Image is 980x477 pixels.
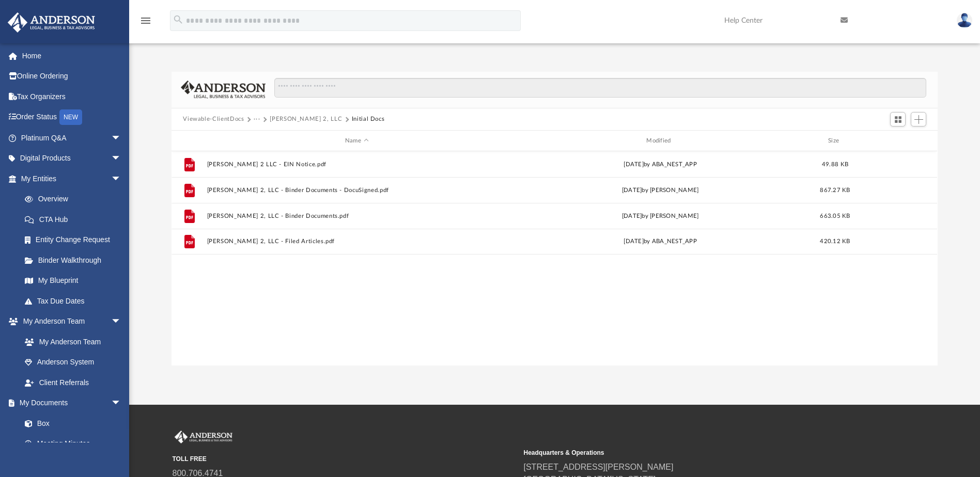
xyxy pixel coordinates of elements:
[173,454,517,464] small: TOLL FREE
[172,151,937,365] div: grid
[5,12,98,33] img: Anderson Advisors Platinum Portal
[815,136,856,146] div: Size
[139,14,152,27] i: menu
[14,209,137,230] a: CTA Hub
[861,136,933,146] div: id
[352,115,385,124] button: Initial Docs
[59,109,82,125] div: NEW
[14,331,127,352] a: My Anderson Team
[7,86,137,107] a: Tax Organizers
[14,291,137,311] a: Tax Due Dates
[14,189,137,210] a: Overview
[207,161,506,168] button: [PERSON_NAME] 2 LLC - EIN Notice.pdf
[183,115,244,124] button: Viewable-ClientDocs
[7,311,132,332] a: My Anderson Teamarrow_drop_down
[820,213,850,219] span: 663.05 KB
[911,112,926,126] button: Add
[511,186,810,195] div: [DATE] by [PERSON_NAME]
[139,20,152,27] a: menu
[510,136,810,146] div: Modified
[14,352,132,373] a: Anderson System
[14,434,132,454] a: Meeting Minutes
[7,148,137,169] a: Digital Productsarrow_drop_down
[111,168,132,189] span: arrow_drop_down
[511,212,810,221] div: [DATE] by [PERSON_NAME]
[957,13,972,28] img: User Pic
[111,128,132,149] span: arrow_drop_down
[14,250,137,271] a: Binder Walkthrough
[524,463,674,471] a: [STREET_ADDRESS][PERSON_NAME]
[820,187,850,193] span: 867.27 KB
[7,107,137,128] a: Order StatusNEW
[14,230,137,250] a: Entity Change Request
[820,239,850,245] span: 420.12 KB
[511,237,810,247] div: [DATE] by ABA_NEST_APP
[173,14,184,25] i: search
[207,239,506,245] button: [PERSON_NAME] 2, LLC - Filed Articles.pdf
[207,213,506,219] button: [PERSON_NAME] 2, LLC - Binder Documents.pdf
[111,148,132,169] span: arrow_drop_down
[7,128,137,148] a: Platinum Q&Aarrow_drop_down
[111,393,132,414] span: arrow_drop_down
[173,431,235,444] img: Anderson Advisors Platinum Portal
[14,372,132,393] a: Client Referrals
[7,168,137,189] a: My Entitiesarrow_drop_down
[207,136,506,146] div: Name
[111,311,132,332] span: arrow_drop_down
[254,115,260,124] button: ···
[274,78,926,98] input: Search files and folders
[270,115,342,124] button: [PERSON_NAME] 2, LLC
[7,45,137,66] a: Home
[524,448,868,457] small: Headquarters & Operations
[511,160,810,169] div: [DATE] by ABA_NEST_APP
[176,136,202,146] div: id
[7,393,132,414] a: My Documentsarrow_drop_down
[207,187,506,194] button: [PERSON_NAME] 2, LLC - Binder Documents - DocuSigned.pdf
[14,271,132,291] a: My Blueprint
[7,66,137,87] a: Online Ordering
[822,162,848,167] span: 49.88 KB
[890,112,906,126] button: Switch to Grid View
[14,413,127,434] a: Box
